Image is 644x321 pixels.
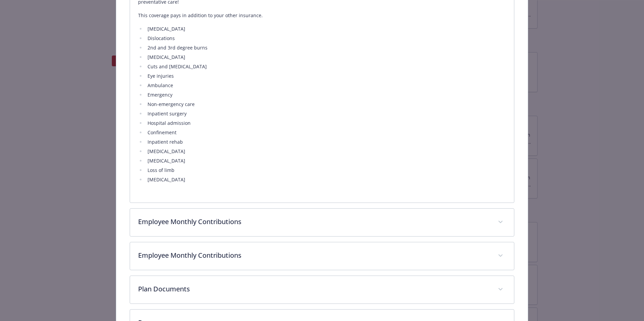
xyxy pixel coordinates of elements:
[146,63,506,71] li: Cuts and [MEDICAL_DATA]
[146,119,506,127] li: Hospital admission
[146,34,506,42] li: Dislocations
[146,81,506,90] li: Ambulance
[146,138,506,146] li: Inpatient rehab
[146,100,506,108] li: Non-emergency care
[146,110,506,118] li: Inpatient surgery
[138,250,490,260] p: Employee Monthly Contributions
[146,157,506,165] li: [MEDICAL_DATA]
[130,209,514,236] div: Employee Monthly Contributions
[130,276,514,304] div: Plan Documents
[146,53,506,61] li: [MEDICAL_DATA]
[138,11,506,20] p: This coverage pays in addition to your other insurance.
[146,91,506,99] li: Emergency
[146,72,506,80] li: Eye injuries
[138,217,490,227] p: Employee Monthly Contributions
[146,25,506,33] li: [MEDICAL_DATA]
[146,147,506,155] li: [MEDICAL_DATA]
[130,242,514,270] div: Employee Monthly Contributions
[146,44,506,52] li: 2nd and 3rd degree burns
[138,284,490,294] p: Plan Documents
[146,176,506,184] li: [MEDICAL_DATA]
[146,166,506,174] li: Loss of limb
[146,129,506,137] li: Confinement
